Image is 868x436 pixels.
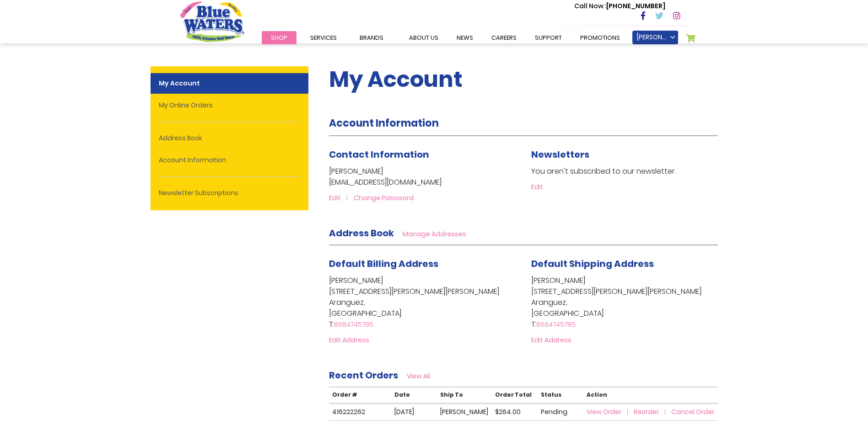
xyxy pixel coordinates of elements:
td: [PERSON_NAME] [437,404,492,420]
span: My Account [329,64,463,95]
span: Default Shipping Address [531,257,654,270]
span: View Order [587,407,621,416]
th: Status [538,387,583,403]
strong: My Account [151,73,308,94]
th: Order Total [492,387,538,403]
a: Cancel Order [671,407,714,416]
th: Action [583,387,718,403]
a: News [447,31,482,44]
a: 8684745785 [536,320,576,329]
a: 8684745785 [334,320,373,329]
td: 416222262 [329,404,391,420]
strong: Account Information [329,116,439,130]
p: [PERSON_NAME] [EMAIL_ADDRESS][DOMAIN_NAME] [329,166,516,188]
a: Newsletter Subscriptions [151,183,308,203]
a: My Online Orders [151,95,308,116]
a: Account Information [151,150,308,170]
span: Edit [329,193,341,202]
a: Edit Address [531,335,571,345]
a: careers [482,31,526,44]
th: Ship To [437,387,492,403]
th: Order # [329,387,391,403]
a: Promotions [571,31,629,44]
a: Reorder [634,407,670,416]
a: Address Book [151,128,308,149]
span: Contact Information [329,148,429,161]
span: Services [310,33,337,42]
a: View All [407,372,430,381]
a: support [526,31,571,44]
strong: Recent Orders [329,369,398,382]
span: Newsletters [531,148,589,161]
span: Brands [360,33,383,42]
span: Call Now : [574,1,606,11]
address: [PERSON_NAME] [STREET_ADDRESS][PERSON_NAME][PERSON_NAME] Aranguez, [GEOGRAPHIC_DATA] T: [531,275,718,330]
p: [PHONE_NUMBER] [574,1,665,11]
a: Change Password [354,193,414,202]
span: $264.00 [495,407,521,416]
a: View Order [587,407,632,416]
span: Shop [271,33,287,42]
a: about us [400,31,447,44]
td: Pending [538,404,583,420]
td: [DATE] [391,404,437,420]
p: You aren't subscribed to our newsletter. [531,166,718,177]
a: Edit [531,182,543,191]
strong: Address Book [329,227,394,239]
span: Default Billing Address [329,257,438,270]
a: Edit Address [329,335,369,345]
a: store logo [180,1,244,42]
a: Edit [329,193,352,202]
a: [PERSON_NAME] [632,31,678,44]
th: Date [391,387,437,403]
address: [PERSON_NAME] [STREET_ADDRESS][PERSON_NAME][PERSON_NAME] Aranguez, [GEOGRAPHIC_DATA] T: [329,275,516,330]
a: Manage Addresses [403,229,466,239]
span: Reorder [634,407,659,416]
